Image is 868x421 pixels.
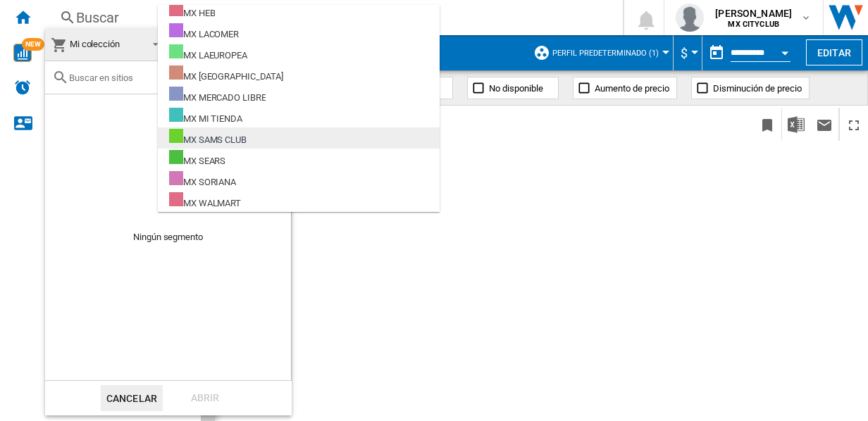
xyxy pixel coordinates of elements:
div: MX HEB [169,2,215,20]
div: MX MERCADO LIBRE [169,87,266,104]
div: MX WALMART [169,192,241,210]
button: Cancelar [101,385,163,411]
div: MX SAMS CLUB [169,129,247,146]
div: MX SORIANA [169,171,236,189]
div: MX SEARS [169,150,225,168]
div: MX LAEUROPEA [169,44,247,62]
div: MX MI TIENDA [169,108,242,125]
div: MX [GEOGRAPHIC_DATA] [169,65,283,83]
div: MX LACOMER [169,23,239,41]
input: Buscar en sitios [69,73,284,83]
span: Mi colección [70,39,120,49]
div: Ningún segmento [133,202,203,272]
div: Abrir [174,385,236,411]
